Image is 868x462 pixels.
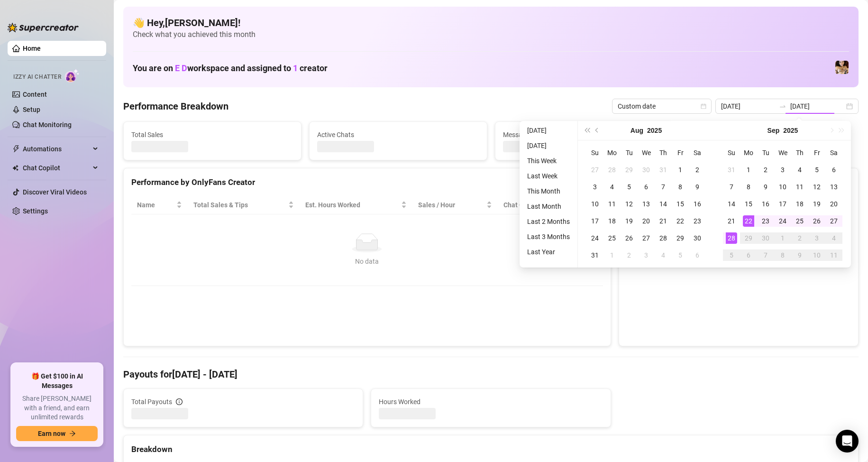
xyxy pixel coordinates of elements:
span: Active Chats [317,129,479,140]
img: Chat Copilot [12,165,18,171]
img: logo-BBDzfeDw.svg [8,23,79,32]
span: Automations [23,141,90,157]
span: E D [175,63,187,73]
th: Chat Conversion [498,196,603,214]
a: Home [23,45,41,52]
img: vixie [835,61,849,74]
span: Messages Sent [503,129,665,140]
th: Sales / Hour [412,196,498,214]
h4: 👋 Hey, [PERSON_NAME] ! [133,16,849,29]
a: Content [23,91,47,98]
span: Total Sales & Tips [193,200,286,210]
span: Chat Conversion [503,200,589,210]
th: Name [131,196,188,214]
span: Hours Worked [379,397,603,407]
th: Total Sales & Tips [188,196,300,214]
span: calendar [701,103,706,109]
div: Performance by OnlyFans Creator [131,176,603,189]
span: Share [PERSON_NAME] with a friend, and earn unlimited rewards [16,394,98,422]
button: Earn nowarrow-right [16,426,98,441]
input: Start date [721,101,775,111]
span: 🎁 Get $100 in AI Messages [16,372,98,390]
h4: Performance Breakdown [123,100,228,113]
span: Total Sales [131,129,293,140]
span: swap-right [779,102,786,110]
div: Open Intercom Messenger [836,430,859,453]
h4: Payouts for [DATE] - [DATE] [123,368,859,381]
span: Izzy AI Chatter [13,73,61,82]
span: Total Payouts [131,397,172,407]
a: Setup [23,106,40,113]
img: AI Chatter [65,69,80,83]
h1: You are on workspace and assigned to creator [133,63,328,74]
div: No data [141,256,594,267]
span: Custom date [618,99,706,113]
div: Breakdown [131,443,850,456]
span: info-circle [176,398,183,405]
a: Settings [23,207,48,215]
span: Name [137,200,174,210]
span: Sales / Hour [418,200,484,210]
div: Est. Hours Worked [305,200,399,210]
input: End date [790,101,844,111]
span: 1 [293,63,298,73]
span: Earn now [38,430,65,437]
span: thunderbolt [12,145,20,153]
a: Discover Viral Videos [23,188,87,196]
a: Chat Monitoring [23,121,72,129]
span: Chat Copilot [23,160,90,176]
span: Check what you achieved this month [133,29,849,40]
div: Sales by OnlyFans Creator [627,176,850,189]
span: arrow-right [69,430,76,437]
span: to [779,102,786,110]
